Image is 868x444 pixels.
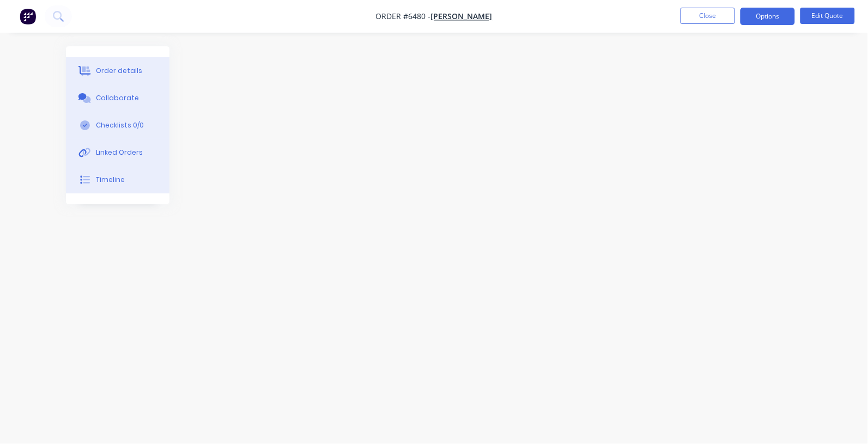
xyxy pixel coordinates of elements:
[66,112,169,139] button: Checklists 0/0
[66,139,169,166] button: Linked Orders
[96,148,143,157] div: Linked Orders
[66,166,169,193] button: Timeline
[96,120,144,130] div: Checklists 0/0
[66,84,169,112] button: Collaborate
[431,11,493,22] a: [PERSON_NAME]
[681,8,735,24] button: Close
[96,66,142,76] div: Order details
[740,8,795,25] button: Options
[96,93,139,103] div: Collaborate
[376,11,431,22] span: Order #6480 -
[800,8,855,24] button: Edit Quote
[20,8,36,25] img: Factory
[66,57,169,84] button: Order details
[96,175,125,185] div: Timeline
